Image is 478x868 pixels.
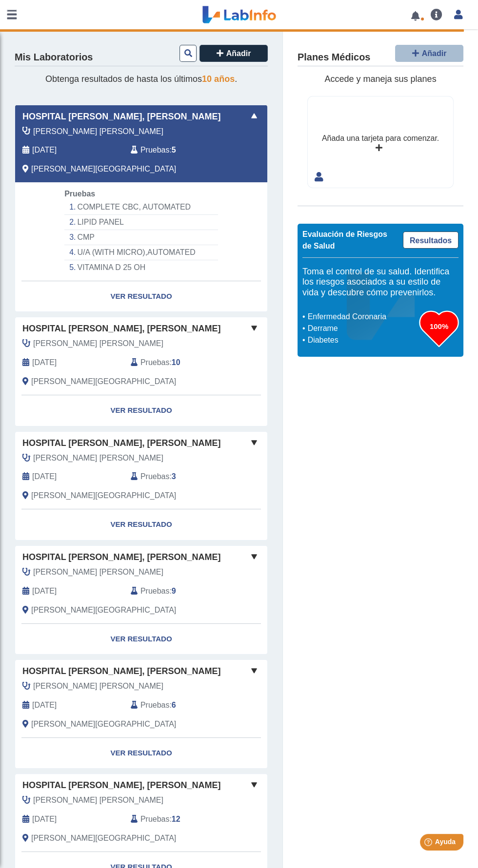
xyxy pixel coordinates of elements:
[305,323,419,334] li: Derrame
[33,680,163,692] span: Martinez Quinones, Annette
[322,133,439,144] div: Añada una tarjeta para comenzar.
[305,311,419,323] li: Enfermedad Coronaria
[140,585,169,597] span: Pruebas
[64,200,218,215] li: COMPLETE CBC, AUTOMATED
[422,49,447,58] span: Añadir
[32,585,57,597] span: 2025-02-22
[33,566,163,578] span: Beauchamp Irizarry, Ana
[15,281,267,312] a: Ver Resultado
[31,376,176,387] span: Ponce, PR
[32,144,57,156] span: 2025-09-11
[15,509,267,540] a: Ver Resultado
[15,738,267,769] a: Ver Resultado
[123,699,232,711] div: :
[202,74,235,84] span: 10 años
[140,144,169,156] span: Pruebas
[22,110,220,123] span: Hospital [PERSON_NAME], [PERSON_NAME]
[15,52,93,63] h4: Mis Laboratorios
[31,490,176,502] span: Ponce, PR
[64,190,95,198] span: Pruebas
[302,267,458,298] h5: Toma el control de su salud. Identifica los riesgos asociados a su estilo de vida y descubre cómo...
[123,357,232,368] div: :
[172,587,176,595] b: 9
[123,144,232,156] div: :
[64,215,218,230] li: LIPID PANEL
[305,334,419,346] li: Diabetes
[172,358,180,366] b: 10
[15,395,267,426] a: Ver Resultado
[64,230,218,245] li: CMP
[298,52,370,63] h4: Planes Médicos
[31,832,176,844] span: Ponce, PR
[123,813,232,825] div: :
[172,815,180,823] b: 12
[22,437,220,450] span: Hospital [PERSON_NAME], [PERSON_NAME]
[140,471,169,482] span: Pruebas
[419,320,458,332] h3: 100%
[172,146,176,154] b: 5
[140,813,169,825] span: Pruebas
[22,551,220,564] span: Hospital [PERSON_NAME], [PERSON_NAME]
[226,49,251,58] span: Añadir
[31,163,176,175] span: Ponce, PR
[64,260,218,275] li: VITAMINA D 25 OH
[32,471,57,482] span: 2025-03-22
[64,245,218,260] li: U/A (WITH MICRO),AUTOMATED
[395,45,463,62] button: Añadir
[32,699,57,711] span: 2024-12-11
[15,624,267,655] a: Ver Resultado
[403,231,458,249] a: Resultados
[33,452,163,464] span: Martinez Quinones, Annette
[172,472,176,481] b: 3
[22,779,220,792] span: Hospital [PERSON_NAME], [PERSON_NAME]
[140,699,169,711] span: Pruebas
[302,230,387,250] span: Evaluación de Riesgos de Salud
[22,322,220,335] span: Hospital [PERSON_NAME], [PERSON_NAME]
[123,585,232,597] div: :
[33,126,163,137] span: Martinez Quinones, Annette
[33,794,163,806] span: Martinez Quinones, Annette
[22,665,220,678] span: Hospital [PERSON_NAME], [PERSON_NAME]
[45,74,237,84] span: Obtenga resultados de hasta los últimos .
[123,471,232,482] div: :
[31,718,176,730] span: Ponce, PR
[140,357,169,368] span: Pruebas
[32,357,57,368] span: 2025-05-29
[199,45,268,62] button: Añadir
[172,701,176,709] b: 6
[324,74,436,84] span: Accede y maneja sus planes
[391,830,467,857] iframe: Help widget launcher
[33,338,163,349] span: Beauchamp Irizarry, Ana
[31,604,176,616] span: Ponce, PR
[32,813,57,825] span: 2024-09-11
